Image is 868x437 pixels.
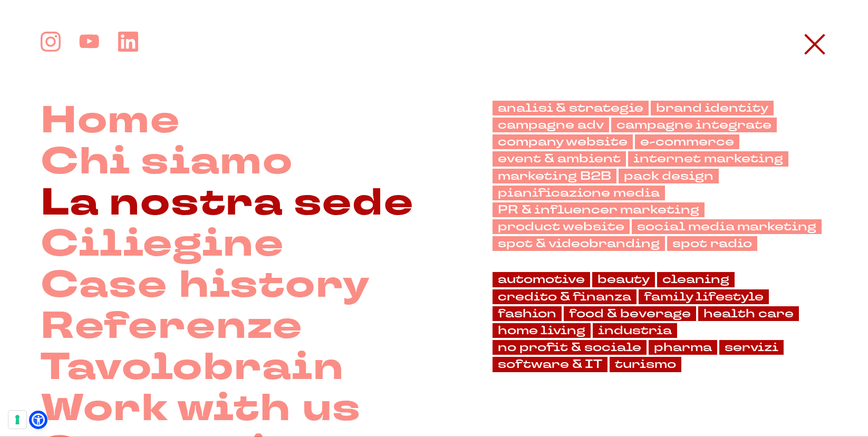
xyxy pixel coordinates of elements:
[493,101,649,115] a: analisi & strategie
[41,389,361,430] a: Work with us
[41,306,303,347] a: Referenze
[611,118,777,132] a: campagne integrate
[592,272,655,287] a: beauty
[610,357,681,372] a: turismo
[619,169,719,183] a: pack design
[493,306,562,321] a: fashion
[493,134,633,149] a: company website
[493,323,591,338] a: home living
[493,357,607,372] a: software & IT
[564,306,696,321] a: food & beverage
[41,183,414,224] a: La nostra sede
[657,272,735,287] a: cleaning
[719,340,784,355] a: servizi
[493,118,609,132] a: campagne adv
[493,202,705,217] a: PR & influencer marketing
[41,101,180,142] a: Home
[651,101,774,115] a: brand identity
[632,219,822,234] a: social media marketing
[667,236,757,251] a: spot radio
[41,347,344,389] a: Tavolobrain
[493,186,665,200] a: pianificazione media
[639,289,769,304] a: family lifestyle
[41,265,370,306] a: Case history
[635,134,739,149] a: e-commerce
[628,151,788,166] a: internet marketing
[493,151,626,166] a: event & ambient
[493,169,616,183] a: marketing B2B
[41,142,293,183] a: Chi siamo
[41,224,284,265] a: Ciliegine
[493,236,665,251] a: spot & videobranding
[8,411,26,429] button: Le tue preferenze relative al consenso per le tecnologie di tracciamento
[493,289,636,304] a: credito & finanza
[493,272,590,287] a: automotive
[493,340,647,355] a: no profit & sociale
[649,340,717,355] a: pharma
[32,413,45,426] a: Open Accessibility Menu
[593,323,677,338] a: industria
[493,219,630,234] a: product website
[698,306,799,321] a: health care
